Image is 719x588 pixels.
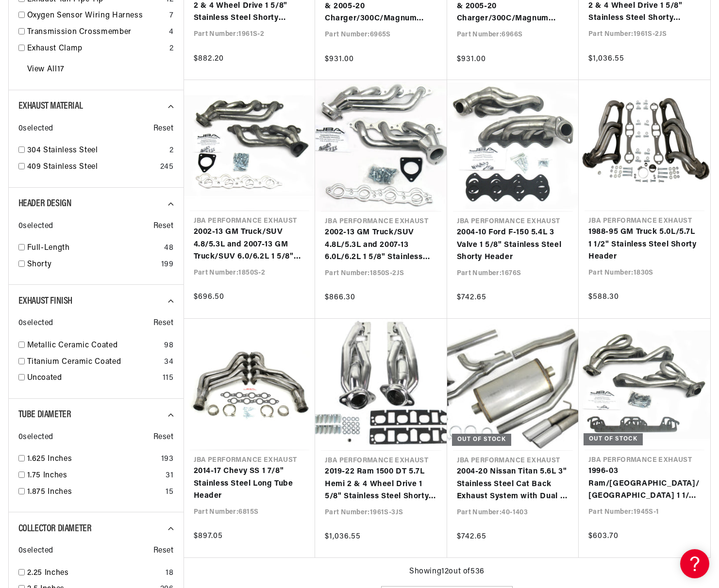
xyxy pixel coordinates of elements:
[27,10,166,22] a: Oxygen Sensor Wiring Harness
[18,524,92,534] span: Collector Diameter
[27,372,159,385] a: Uncoated
[27,486,162,499] a: 1.875 Inches
[153,123,174,135] span: Reset
[27,567,162,580] a: 2.25 Inches
[166,486,173,499] div: 15
[169,43,174,55] div: 2
[588,226,701,263] a: 1988-95 GM Truck 5.0L/5.7L 1 1/2" Stainless Steel Shorty Header
[160,161,174,174] div: 245
[27,242,161,255] a: Full-Length
[27,64,65,76] a: View All 17
[166,567,173,580] div: 18
[18,123,53,135] span: 0 selected
[18,431,53,444] span: 0 selected
[18,296,72,306] span: Exhaust Finish
[27,43,166,55] a: Exhaust Clamp
[169,145,174,157] div: 2
[18,545,53,557] span: 0 selected
[18,410,71,420] span: Tube Diameter
[27,470,162,482] a: 1.75 Inches
[27,161,156,174] a: 409 Stainless Steel
[164,340,173,352] div: 98
[18,220,53,233] span: 0 selected
[161,259,174,271] div: 199
[164,356,173,369] div: 34
[325,466,437,503] a: 2019-22 Ram 1500 DT 5.7L Hemi 2 & 4 Wheel Drive 1 5/8" Stainless Steel Shorty Header with Metalli...
[166,470,173,482] div: 31
[153,545,174,557] span: Reset
[18,317,53,330] span: 0 selected
[194,226,306,263] a: 2002-13 GM Truck/SUV 4.8/5.3L and 2007-13 GM Truck/SUV 6.0/6.2L 1 5/8" Stainless Steel Shorty Header
[18,199,72,209] span: Header Design
[457,466,569,503] a: 2004-20 Nissan Titan 5.6L 3" Stainless Steel Cat Back Exhaust System with Dual 3 1/2" Tips Side R...
[588,465,701,503] a: 1996-03 Ram/[GEOGRAPHIC_DATA]/[GEOGRAPHIC_DATA] 1 1/2" Stainless Steel Shorty Header
[27,340,161,352] a: Metallic Ceramic Coated
[27,356,161,369] a: Titanium Ceramic Coated
[169,26,174,39] div: 4
[27,145,166,157] a: 304 Stainless Steel
[169,10,174,22] div: 7
[161,453,174,466] div: 193
[153,317,174,330] span: Reset
[164,242,173,255] div: 48
[27,26,165,39] a: Transmission Crossmember
[457,227,569,264] a: 2004-10 Ford F-150 5.4L 3 Valve 1 5/8" Stainless Steel Shorty Header
[325,227,437,264] a: 2002-13 GM Truck/SUV 4.8L/5.3L and 2007-13 6.0L/6.2L 1 5/8" Stainless Steel Shorty Header with Me...
[18,101,83,111] span: Exhaust Material
[27,259,157,271] a: Shorty
[153,431,174,444] span: Reset
[153,220,174,233] span: Reset
[27,453,157,466] a: 1.625 Inches
[409,566,485,578] span: Showing 12 out of 536
[163,372,174,385] div: 115
[194,465,306,503] a: 2014-17 Chevy SS 1 7/8" Stainless Steel Long Tube Header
